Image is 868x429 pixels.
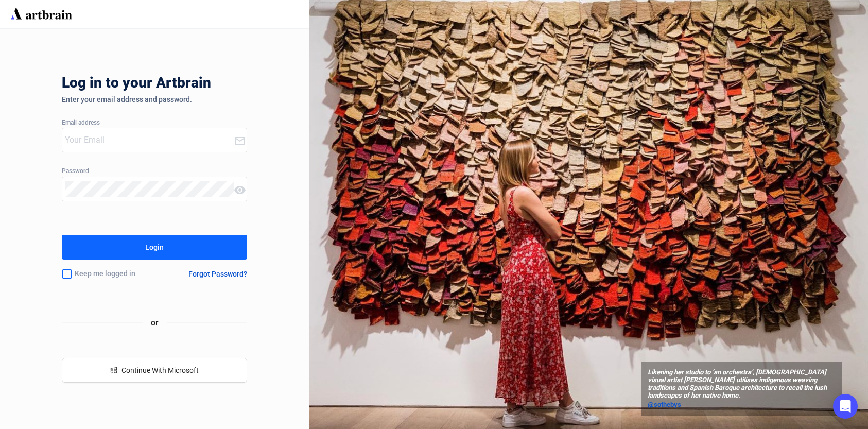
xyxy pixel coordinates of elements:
[62,235,247,260] button: Login
[110,367,117,374] span: windows
[62,95,247,104] div: Enter your email address and password.
[62,119,247,127] div: Email address
[833,394,858,419] div: Open Intercom Messenger
[648,400,835,410] a: @sothebys
[62,358,247,383] button: windowsContinue With Microsoft
[145,239,164,255] div: Login
[648,369,835,400] span: Likening her studio to ‘an orchestra’, [DEMOGRAPHIC_DATA] visual artist [PERSON_NAME] utilises in...
[65,132,234,148] input: Your Email
[62,168,247,175] div: Password
[188,270,247,278] div: Forgot Password?
[62,263,164,285] div: Keep me logged in
[143,316,167,329] span: or
[62,75,371,95] div: Log in to your Artbrain
[648,401,681,408] span: @sothebys
[121,366,199,374] span: Continue With Microsoft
